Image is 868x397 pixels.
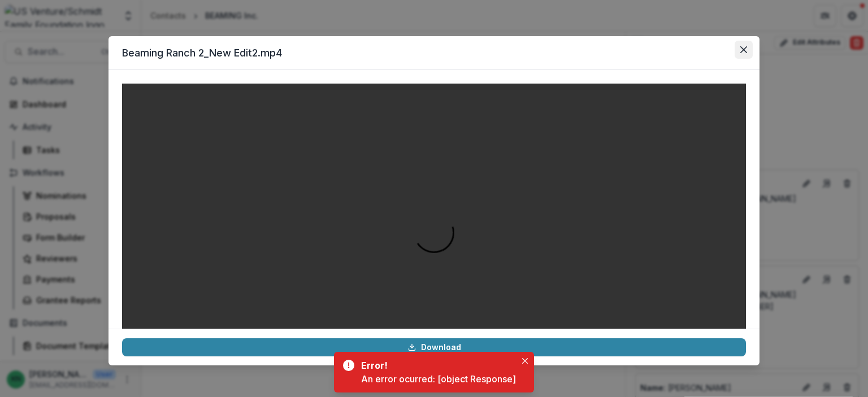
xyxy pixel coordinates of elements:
a: Download [122,338,746,356]
header: Beaming Ranch 2_New Edit2.mp4 [108,36,759,70]
div: Error! [361,359,511,372]
div: An error ocurred: [object Response] [361,372,516,386]
button: Close [735,41,753,59]
button: Close [518,354,532,368]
